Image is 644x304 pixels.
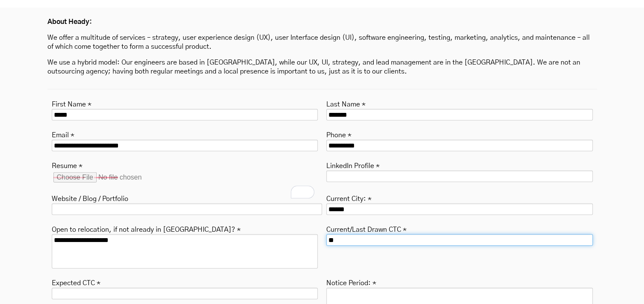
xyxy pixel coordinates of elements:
[47,58,597,76] p: We use a hybrid model: Our engineers are based in [GEOGRAPHIC_DATA], while our UX, UI, strategy, ...
[47,33,597,51] p: We offer a multitude of services – strategy, user experience design (UX), user Interface design (...
[52,98,92,109] label: First Name *
[326,192,372,204] label: Current City: *
[326,129,352,140] label: Phone *
[47,18,92,25] strong: About Heady:
[52,277,100,288] label: Expected CTC *
[52,159,83,171] label: Resume *
[52,129,74,140] label: Email *
[326,159,380,171] label: LinkedIn Profile *
[52,234,318,269] textarea: To enrich screen reader interactions, please activate Accessibility in Grammarly extension settings
[326,223,407,234] label: Current/Last Drawn CTC *
[326,277,376,288] label: Notice Period: *
[52,192,128,204] label: Website / Blog / Portfolio
[52,223,241,234] label: Open to relocation, if not already in [GEOGRAPHIC_DATA]? *
[326,98,366,109] label: Last Name *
